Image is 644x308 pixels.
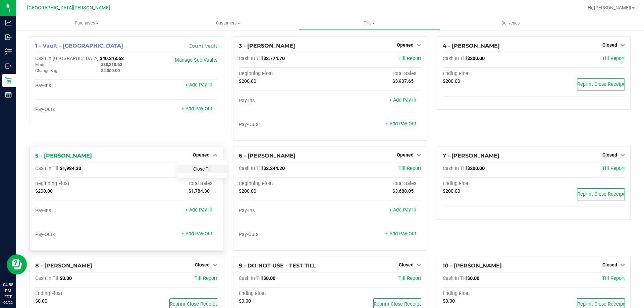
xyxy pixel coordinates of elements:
span: 10 - [PERSON_NAME] [443,262,502,269]
div: Ending Float [239,291,330,297]
span: Deliveries [492,20,529,26]
span: Closed [602,42,617,48]
span: Closed [399,262,414,267]
span: Reprint Close Receipt [170,301,217,307]
span: 3 - [PERSON_NAME] [239,43,295,49]
span: Opened [193,152,210,158]
a: Count Vault [189,43,217,49]
span: $200.00 [35,188,53,194]
span: 8 - [PERSON_NAME] [35,262,92,269]
inline-svg: Reports [5,91,12,98]
span: Cash In Till [239,166,263,171]
span: $200.00 [467,166,485,171]
div: Pay-Ins [35,208,126,214]
span: $3,688.05 [392,188,414,194]
a: Close Till [193,166,211,172]
a: Till Report [602,166,625,171]
a: + Add Pay-In [185,82,212,88]
div: Total Sales [330,71,421,77]
a: Till Report [398,275,421,281]
span: $200.00 [443,188,460,194]
p: 09/22 [3,300,13,305]
span: $0.00 [239,298,251,304]
span: $200.00 [467,56,485,61]
span: Opened [397,152,414,158]
div: Pay-Ins [35,83,126,89]
span: Reprint Close Receipt [577,301,625,307]
span: [GEOGRAPHIC_DATA][PERSON_NAME] [27,5,110,11]
a: + Add Pay-Out [385,121,416,127]
a: + Add Pay-Out [181,231,212,237]
span: $200.00 [443,78,460,84]
inline-svg: Retail [5,77,12,84]
div: Pay-Outs [35,107,126,113]
button: Reprint Close Receipt [577,78,625,90]
a: Till Report [398,56,421,61]
span: $0.00 [60,275,72,281]
span: $1,784.30 [189,188,210,194]
a: Manage Sub-Vaults [175,57,217,63]
span: Closed [602,262,617,267]
div: Ending Float [443,291,534,297]
a: Customers [157,16,299,30]
span: 1 - Vault - [GEOGRAPHIC_DATA] [35,43,123,49]
span: Opened [397,42,414,48]
div: Pay-Ins [239,208,330,214]
span: $2,244.20 [263,166,285,171]
span: 7 - [PERSON_NAME] [443,152,499,159]
a: Till Report [195,275,217,281]
span: $0.00 [467,275,479,281]
span: Cash In Till [239,56,263,61]
button: Reprint Close Receipt [577,188,625,200]
span: $0.00 [263,275,275,281]
div: Total Sales [330,181,421,187]
a: + Add Pay-In [389,207,416,213]
div: Ending Float [443,71,534,77]
span: $38,318.62 [101,62,122,67]
p: 04:58 PM EDT [3,282,13,300]
span: Cash In Till [443,166,467,171]
a: + Add Pay-Out [385,231,416,237]
div: Ending Float [443,181,534,187]
div: Total Sales [126,181,218,187]
inline-svg: Analytics [5,19,12,26]
div: Pay-Outs [239,232,330,238]
div: Pay-Outs [239,122,330,128]
span: 9 - DO NOT USE - TEST TILL [239,262,316,269]
span: Closed [195,262,210,267]
span: $40,318.62 [100,56,124,61]
iframe: Resource center [7,254,27,274]
span: Cash In Till [35,166,60,171]
span: $0.00 [443,298,455,304]
div: Pay-Ins [239,98,330,104]
a: Till Report [602,56,625,61]
div: Ending Float [35,291,126,297]
a: + Add Pay-In [389,97,416,103]
a: + Add Pay-Out [181,106,212,112]
span: Reprint Close Receipt [374,301,421,307]
span: Tills [299,20,439,26]
span: Reprint Close Receipt [577,191,625,197]
span: Cash In [GEOGRAPHIC_DATA]: [35,56,100,61]
span: $3,937.65 [392,78,414,84]
span: $0.00 [35,298,47,304]
a: Till Report [602,275,625,281]
div: Beginning Float [239,71,330,77]
span: Main: [35,62,45,67]
span: 6 - [PERSON_NAME] [239,152,296,159]
inline-svg: Outbound [5,63,12,69]
a: + Add Pay-In [185,207,212,213]
span: 4 - [PERSON_NAME] [443,43,500,49]
span: Cash In Till [35,275,60,281]
span: $2,774.70 [263,56,285,61]
a: Till Report [398,166,421,171]
span: Cash In Till [443,275,467,281]
span: $1,984.30 [60,166,81,171]
span: Cash In Till [443,56,467,61]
